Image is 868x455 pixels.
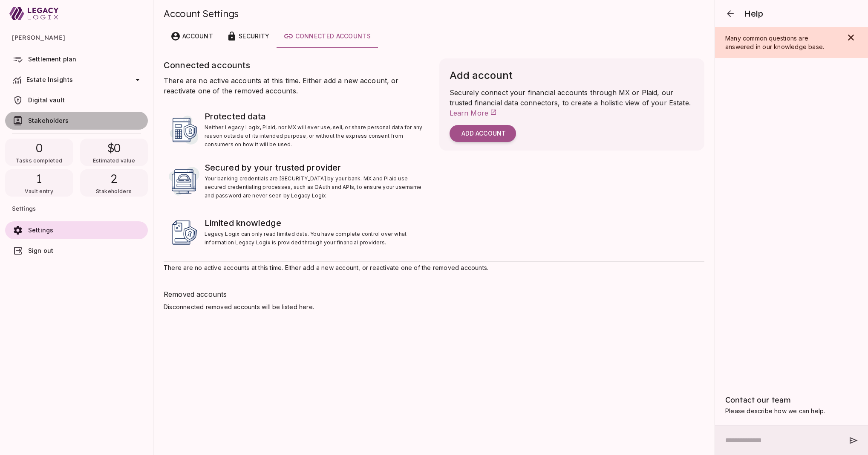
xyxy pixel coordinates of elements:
span: $0 [107,140,121,156]
span: 0 [36,140,43,156]
span: Settings [12,198,141,219]
div: Estate Insights [5,71,148,89]
span: Estimated value [93,157,135,164]
h6: Connected accounts [164,58,429,75]
span: There are no active accounts at this time. Either add a new account, or reactivate one of the rem... [164,76,401,95]
a: Settings [5,221,148,239]
span: Add account [450,69,513,81]
span: 1 [36,171,42,186]
span: Stakeholders [28,117,69,124]
span: Neither Legacy Logix, Plaid, nor MX will ever use, sell, or share personal data for any reason ou... [205,122,429,149]
span: Learn More [450,108,489,118]
span: Limited knowledge [205,218,429,228]
span: Your banking credentials are [SECURITY_DATA] by your bank. MX and Plaid use secured credentialing... [205,173,429,200]
span: Stakeholders [96,188,132,194]
div: $0Estimated value [80,139,148,166]
span: Legacy Logix can only read limited data. You have complete control over what information Legacy L... [205,228,429,247]
span: Settings [28,226,53,234]
div: 1Vault entry [5,169,73,197]
span: Account Settings [164,8,239,20]
span: Disconnected removed accounts will be listed here. [164,303,314,310]
span: Many common questions are answered in our knowledge base. [725,35,824,50]
div: customized tabs example [164,28,704,45]
span: Settlement plan [28,55,76,63]
div: Security [227,31,269,41]
span: Please describe how we can help. [725,407,858,415]
span: Removed accounts [164,290,227,299]
span: Digital vault [28,96,65,104]
span: Sign out [28,247,53,254]
div: Account [170,31,213,41]
a: Digital vault [5,91,148,109]
span: Protected data [205,111,429,122]
span: Tasks completed [16,157,62,164]
a: Settlement plan [5,50,148,68]
span: There are no active accounts at this time. Either add a new account, or reactivate one of the rem... [164,264,488,271]
span: Securely connect your financial accounts through MX or Plaid, our trusted financial data connecto... [450,88,691,107]
button: Add account [450,125,516,142]
span: Add account [461,130,506,137]
span: Contact our team [725,395,858,407]
a: Sign out [5,242,148,260]
h6: Help [739,7,764,20]
span: Secured by your trusted provider [205,162,429,173]
span: Vault entry [25,188,53,194]
a: Learn More [450,108,497,118]
span: Estate Insights [26,76,73,83]
span: [PERSON_NAME] [12,27,141,48]
div: Connected accounts [283,31,371,41]
div: 2Stakeholders [80,169,148,197]
div: 0Tasks completed [5,139,73,166]
a: Stakeholders [5,112,148,130]
span: 2 [110,171,117,186]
